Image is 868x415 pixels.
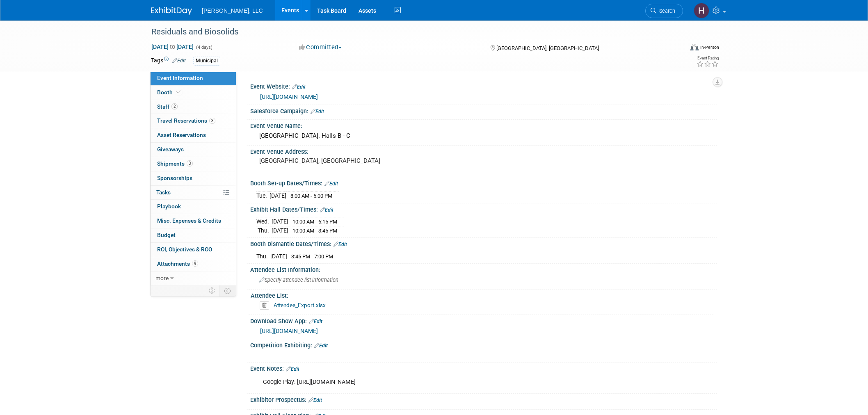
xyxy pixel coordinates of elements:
a: Giveaways [151,143,236,157]
span: Search [656,8,675,14]
a: Edit [286,366,299,372]
a: Edit [324,181,338,187]
div: Residuals and Biosolids [148,25,671,39]
div: In-Person [700,44,719,50]
span: 3 [187,160,193,166]
span: Booth [157,89,182,96]
td: Personalize Event Tab Strip [205,285,219,296]
a: Edit [308,397,322,403]
span: 9 [192,260,198,267]
td: Wed. [256,217,272,226]
div: Event Venue Address: [250,146,717,156]
img: Format-Inperson.png [690,44,699,50]
a: Staff2 [151,100,236,114]
div: Google Play: [URL][DOMAIN_NAME] [257,374,627,390]
div: Booth Dismantle Dates/Times: [250,238,717,249]
div: Exhibit Hall Dates/Times: [250,203,717,214]
div: Event Notes: [250,363,717,373]
a: Asset Reservations [151,128,236,142]
span: Tasks [156,189,171,196]
a: Sponsorships [151,171,236,185]
a: [URL][DOMAIN_NAME] [260,328,318,334]
span: [PERSON_NAME], LLC [202,7,263,14]
span: Shipments [157,160,193,167]
a: Tasks [151,186,236,200]
a: Edit [320,207,333,213]
span: Event Information [157,75,203,81]
a: Edit [333,242,347,247]
span: 10:00 AM - 6:15 PM [292,219,337,225]
div: Attendee List Information: [250,264,717,274]
a: Attendee_Export.xlsx [274,302,326,308]
td: [DATE] [272,226,288,235]
span: Giveaways [157,146,184,153]
a: Delete attachment? [260,303,272,308]
span: Budget [157,232,176,238]
span: Staff [157,103,178,110]
div: Download Show App: [250,315,717,326]
div: Event Venue Name: [250,120,717,130]
a: Playbook [151,200,236,214]
a: Edit [292,84,306,90]
button: Committed [296,43,345,52]
td: Toggle Event Tabs [219,285,236,296]
div: Competition Exhibiting: [250,339,717,350]
span: [GEOGRAPHIC_DATA], [GEOGRAPHIC_DATA] [496,45,599,51]
div: Booth Set-up Dates/Times: [250,177,717,188]
span: 3 [209,118,215,124]
span: (4 days) [195,45,212,50]
span: 10:00 AM - 3:45 PM [292,228,337,234]
td: Tags [151,56,186,66]
img: Hannah Mulholland [694,3,709,18]
div: Salesforce Campaign: [250,105,717,116]
span: Sponsorships [157,175,192,181]
a: Shipments3 [151,157,236,171]
span: more [155,275,169,281]
span: Misc. Expenses & Credits [157,217,221,224]
div: Event Format [635,43,719,55]
td: [DATE] [270,252,287,260]
a: Edit [311,109,324,114]
pre: [GEOGRAPHIC_DATA], [GEOGRAPHIC_DATA] [259,157,436,164]
div: Exhibitor Prospectus: [250,394,717,404]
a: more [151,271,236,285]
td: [DATE] [272,217,288,226]
td: [DATE] [270,191,286,200]
td: Tue. [256,191,270,200]
span: Asset Reservations [157,132,206,138]
a: Event Information [151,71,236,85]
a: Travel Reservations3 [151,114,236,128]
span: ROI, Objectives & ROO [157,246,212,253]
a: Booth [151,86,236,100]
span: Attachments [157,260,198,267]
td: Thu. [256,226,272,235]
span: [DATE] [DATE] [151,43,194,50]
span: 3:45 PM - 7:00 PM [291,253,333,260]
a: Edit [309,319,322,324]
span: 8:00 AM - 5:00 PM [290,193,332,199]
td: Thu. [256,252,270,260]
a: Edit [172,58,186,64]
div: Attendee List: [251,290,713,300]
a: Budget [151,228,236,242]
a: Search [645,4,683,18]
span: to [169,43,176,50]
a: Attachments9 [151,257,236,271]
a: [URL][DOMAIN_NAME] [260,93,318,100]
div: Event Website: [250,80,717,91]
img: ExhibitDay [151,7,192,15]
div: [GEOGRAPHIC_DATA]. Halls B - C [256,130,711,142]
div: Event Rating [697,56,719,60]
a: ROI, Objectives & ROO [151,243,236,257]
span: Travel Reservations [157,117,215,124]
a: Edit [314,343,328,349]
span: Playbook [157,203,181,210]
span: 2 [171,103,178,109]
a: Misc. Expenses & Credits [151,214,236,228]
span: Specify attendee list information [259,277,338,283]
i: Booth reservation complete [176,90,180,94]
div: Municipal [193,57,220,65]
